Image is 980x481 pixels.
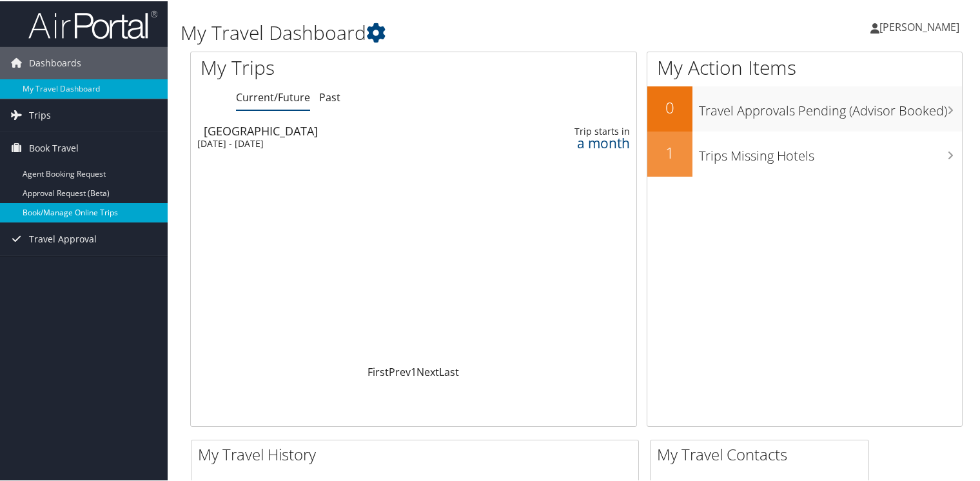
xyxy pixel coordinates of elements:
[181,18,709,45] h1: My Travel Dashboard
[201,53,441,80] h1: My Trips
[535,124,629,136] div: Trip starts in
[29,46,81,78] span: Dashboards
[197,137,485,148] div: [DATE] - [DATE]
[439,364,459,378] a: Last
[29,131,79,163] span: Book Travel
[28,8,157,39] img: airportal-logo.png
[657,442,868,464] h2: My Travel Contacts
[319,89,340,103] a: Past
[647,95,692,117] h2: 0
[29,98,51,130] span: Trips
[699,94,962,119] h3: Travel Approvals Pending (Advisor Booked)
[535,136,629,148] div: a month
[647,130,962,175] a: 1Trips Missing Hotels
[411,364,416,378] a: 1
[870,6,972,45] a: [PERSON_NAME]
[699,139,962,164] h3: Trips Missing Hotels
[29,222,97,254] span: Travel Approval
[647,141,692,162] h2: 1
[647,53,962,80] h1: My Action Items
[367,364,389,378] a: First
[198,442,638,464] h2: My Travel History
[416,364,439,378] a: Next
[236,89,310,103] a: Current/Future
[389,364,411,378] a: Prev
[647,85,962,130] a: 0Travel Approvals Pending (Advisor Booked)
[204,124,491,135] div: [GEOGRAPHIC_DATA]
[879,19,959,33] span: [PERSON_NAME]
